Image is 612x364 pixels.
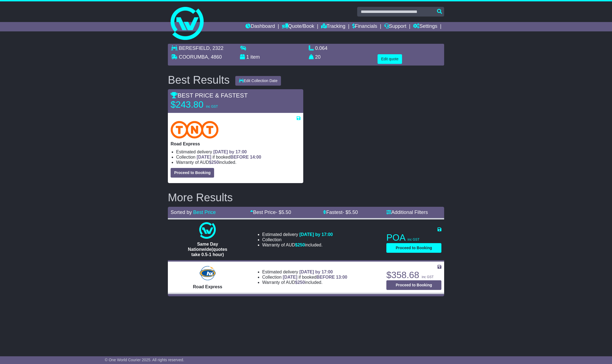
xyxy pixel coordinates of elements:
[209,160,219,165] span: $
[206,105,218,108] span: inc GST
[171,121,218,138] img: TNT Domestic: Road Express
[384,22,406,31] a: Support
[422,275,433,279] span: inc GST
[262,275,347,280] li: Collection
[336,275,347,279] span: 13:00
[211,160,219,165] span: 250
[262,242,333,248] li: Warranty of AUD included.
[199,222,216,239] img: One World Courier: Same Day Nationwide(quotes take 0.5-1 hour)
[197,155,261,159] span: if booked
[176,160,300,165] li: Warranty of AUD included.
[299,232,333,237] span: [DATE] by 17:00
[378,54,402,64] button: Edit quote
[386,270,441,281] p: $358.68
[198,265,217,281] img: Hunter Express: Road Express
[171,168,214,178] button: Proceed to Booking
[316,275,335,279] span: BEFORE
[246,54,249,60] span: 1
[197,155,211,159] span: [DATE]
[193,210,216,215] a: Best Price
[352,22,377,31] a: Financials
[168,191,444,203] h2: More Results
[315,54,321,60] span: 20
[250,54,260,60] span: item
[235,76,281,86] button: Edit Collection Date
[165,74,233,86] div: Best Results
[171,92,248,99] span: BEST PRICE & FASTEST
[208,54,222,60] span: , 4860
[210,45,223,51] span: , 2322
[262,232,333,237] li: Estimated delivery
[348,210,358,215] span: 5.50
[283,275,347,279] span: if booked
[295,243,305,247] span: $
[176,149,300,154] li: Estimated delivery
[171,99,239,110] p: $243.80
[283,275,297,279] span: [DATE]
[188,242,227,257] span: Same Day Nationwide(quotes take 0.5-1 hour)
[323,210,358,215] a: Fastest- $5.50
[262,237,333,242] li: Collection
[262,269,347,275] li: Estimated delivery
[299,270,333,274] span: [DATE] by 17:00
[105,358,184,362] span: © One World Courier 2025. All rights reserved.
[179,45,210,51] span: BERESFIELD
[386,243,441,253] button: Proceed to Booking
[295,280,305,285] span: $
[386,280,441,290] button: Proceed to Booking
[321,22,345,31] a: Tracking
[276,210,291,215] span: - $
[179,54,208,60] span: COORUMBA
[250,210,291,215] a: Best Price- $5.50
[297,280,305,285] span: 250
[342,210,358,215] span: - $
[408,238,419,241] span: inc GST
[413,22,437,31] a: Settings
[230,155,249,159] span: BEFORE
[171,141,300,146] p: Road Express
[176,154,300,160] li: Collection
[315,45,327,51] span: 0.064
[297,243,305,247] span: 250
[282,210,291,215] span: 5.50
[213,150,247,154] span: [DATE] by 17:00
[282,22,314,31] a: Quote/Book
[386,232,441,243] p: POA
[245,22,275,31] a: Dashboard
[262,280,347,285] li: Warranty of AUD included.
[193,284,222,289] span: Road Express
[171,210,192,215] span: Sorted by
[386,210,428,215] a: Additional Filters
[250,155,261,159] span: 14:00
